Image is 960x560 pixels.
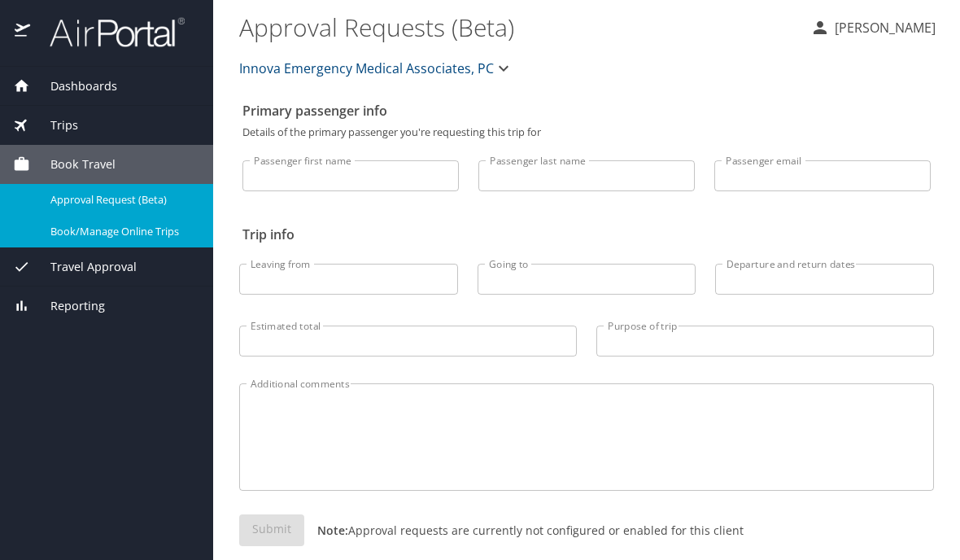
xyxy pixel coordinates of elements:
p: [PERSON_NAME] [830,18,936,37]
span: Approval Request (Beta) [50,192,194,208]
button: Innova Emergency Medical Associates, PC [233,52,520,85]
h2: Primary passenger info [242,98,931,124]
span: Book Travel [30,155,116,173]
button: [PERSON_NAME] [804,13,942,42]
span: Dashboards [30,77,117,95]
span: Travel Approval [30,258,137,276]
h2: Trip info [242,221,931,247]
strong: Note: [317,523,348,538]
img: icon-airportal.png [15,16,32,48]
span: Innova Emergency Medical Associates, PC [239,57,494,80]
p: Details of the primary passenger you're requesting this trip for [242,127,931,138]
span: Reporting [30,297,105,315]
span: Trips [30,116,78,134]
img: airportal-logo.png [32,16,185,48]
p: Approval requests are currently not configured or enabled for this client [304,522,744,539]
span: Book/Manage Online Trips [50,224,194,239]
h1: Approval Requests (Beta) [239,2,797,52]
